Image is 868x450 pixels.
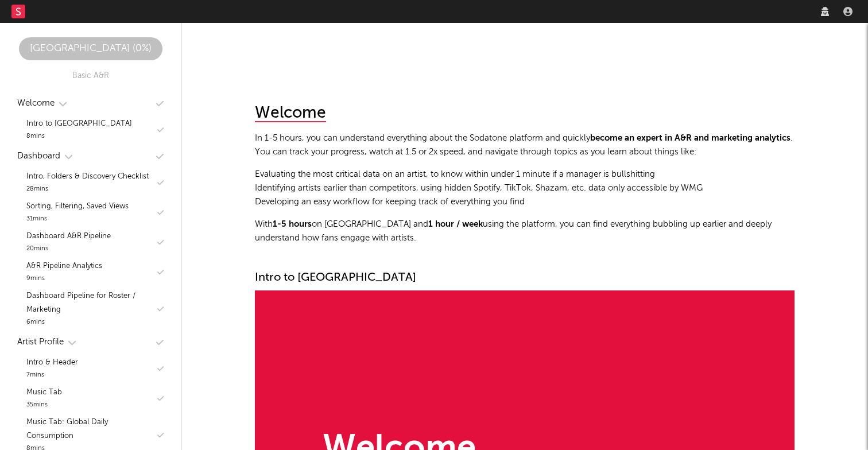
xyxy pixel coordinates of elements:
div: 20 mins [26,243,111,255]
div: 7 mins [26,370,78,381]
div: Intro & Header [26,356,78,370]
strong: become an expert in A&R and marketing analytics [590,134,790,142]
div: 31 mins [26,214,129,225]
div: Dashboard A&R Pipeline [26,230,111,243]
div: Intro, Folders & Discovery Checklist [26,170,149,184]
div: Artist Profile [17,335,64,349]
div: Dashboard [17,149,60,163]
li: Evaluating the most critical data on an artist, to know within under 1 minute if a manager is bul... [255,168,795,181]
div: Welcome [17,96,55,110]
strong: 1-5 hours [273,220,312,228]
div: 28 mins [26,184,149,195]
div: 8 mins [26,131,132,142]
div: Music Tab: Global Daily Consumption [26,416,154,443]
p: In 1-5 hours, you can understand everything about the Sodatone platform and quickly . You can tra... [255,131,795,159]
div: 9 mins [26,273,102,285]
div: Music Tab [26,386,62,399]
li: Developing an easy workflow for keeping track of everything you find [255,195,795,209]
div: Intro to [GEOGRAPHIC_DATA] [255,271,795,285]
div: Intro to [GEOGRAPHIC_DATA] [26,117,132,131]
div: Basic A&R [72,69,109,83]
div: [GEOGRAPHIC_DATA] ( 0 %) [19,42,162,56]
div: Welcome [255,105,326,122]
div: 6 mins [26,317,154,328]
li: Identifying artists earlier than competitors, using hidden Spotify, TikTok, Shazam, etc. data onl... [255,181,795,195]
div: Dashboard Pipeline for Roster / Marketing [26,289,154,317]
p: With on [GEOGRAPHIC_DATA] and using the platform, you can find everything bubbling up earlier and... [255,218,795,245]
div: Sorting, Filtering, Saved Views [26,200,129,214]
div: A&R Pipeline Analytics [26,259,102,273]
div: 35 mins [26,399,62,411]
strong: 1 hour / week [428,220,483,228]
